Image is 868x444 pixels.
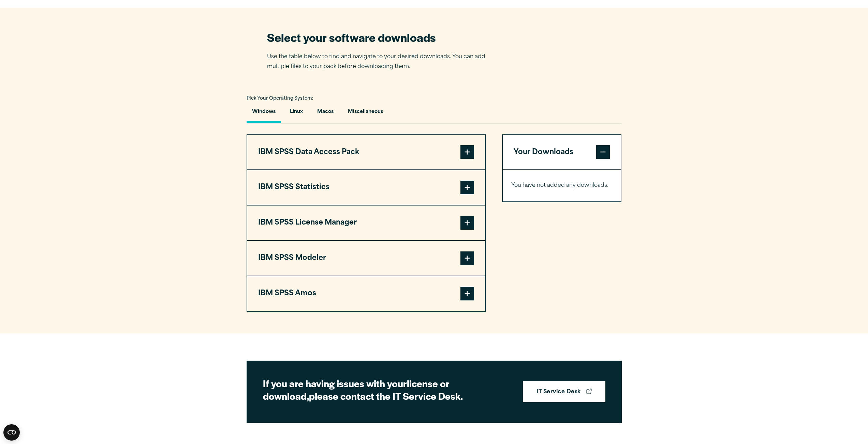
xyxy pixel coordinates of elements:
[523,381,605,402] a: IT Service Desk
[312,104,339,123] button: Macos
[284,104,308,123] button: Linux
[263,376,450,403] strong: license or download,
[247,276,485,311] button: IBM SPSS Amos
[536,388,580,397] strong: IT Service Desk
[247,96,313,101] span: Pick Your Operating System:
[503,135,621,170] button: Your Downloads
[503,169,621,201] div: Your Downloads
[247,135,485,170] button: IBM SPSS Data Access Pack
[247,170,485,205] button: IBM SPSS Statistics
[3,424,20,441] button: Open CMP widget
[263,377,502,402] h2: If you are having issues with your please contact the IT Service Desk.
[247,241,485,276] button: IBM SPSS Modeler
[267,30,496,45] h2: Select your software downloads
[511,181,613,191] p: You have not added any downloads.
[267,52,496,72] p: Use the table below to find and navigate to your desired downloads. You can add multiple files to...
[247,104,281,123] button: Windows
[342,104,388,123] button: Miscellaneous
[247,205,485,240] button: IBM SPSS License Manager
